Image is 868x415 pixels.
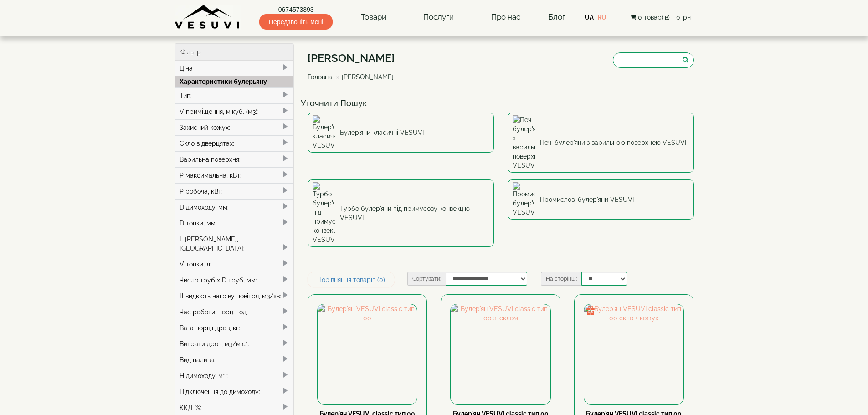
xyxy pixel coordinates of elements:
div: D топки, мм: [175,215,294,231]
div: Вага порції дров, кг: [175,320,294,336]
a: Послуги [414,7,463,28]
a: Турбо булер'яни під примусову конвекцію VESUVI Турбо булер'яни під примусову конвекцію VESUVI [308,179,494,247]
a: RU [597,14,606,21]
div: Фільтр [175,44,294,61]
a: Товари [352,7,395,28]
a: Булер'яни класичні VESUVI Булер'яни класичні VESUVI [308,113,494,153]
img: gift [586,306,595,315]
h1: [PERSON_NAME] [308,52,401,64]
div: Швидкість нагріву повітря, м3/хв: [175,288,294,304]
img: Промислові булер'яни VESUVI [513,182,535,217]
div: D димоходу, мм: [175,199,294,215]
a: Порівняння товарів (0) [308,272,395,287]
label: Сортувати: [407,272,446,286]
span: 0 товар(ів) - 0грн [638,14,691,21]
h4: Уточнити Пошук [301,99,701,108]
img: Булер'яни класичні VESUVI [313,115,335,150]
div: Число труб x D труб, мм: [175,272,294,288]
a: UA [585,14,594,21]
div: Вид палива: [175,352,294,368]
div: Витрати дров, м3/міс*: [175,336,294,352]
div: Скло в дверцятах: [175,135,294,151]
div: Тип: [175,87,294,103]
div: V топки, л: [175,256,294,272]
img: Печі булер'яни з варильною поверхнею VESUVI [513,115,535,170]
a: 0674573393 [259,5,333,14]
div: Характеристики булерьяну [175,76,294,87]
li: [PERSON_NAME] [334,72,394,82]
div: Ціна [175,61,294,76]
div: V приміщення, м.куб. (м3): [175,103,294,119]
img: Булер'ян VESUVI classic тип 00 зі склом [451,304,550,404]
button: 0 товар(ів) - 0грн [627,12,693,22]
img: Завод VESUVI [175,5,241,30]
a: Про нас [482,7,529,28]
div: Захисний кожух: [175,119,294,135]
a: Головна [308,73,332,81]
div: P максимальна, кВт: [175,167,294,183]
a: Печі булер'яни з варильною поверхнею VESUVI Печі булер'яни з варильною поверхнею VESUVI [508,113,694,173]
a: Блог [548,12,565,21]
div: Варильна поверхня: [175,151,294,167]
div: Підключення до димоходу: [175,384,294,400]
img: Турбо булер'яни під примусову конвекцію VESUVI [313,182,335,244]
span: Передзвоніть мені [259,14,333,30]
div: L [PERSON_NAME], [GEOGRAPHIC_DATA]: [175,231,294,256]
label: На сторінці: [541,272,581,286]
img: Булер'ян VESUVI classic тип 00 [318,304,417,404]
div: P робоча, кВт: [175,183,294,199]
div: Час роботи, порц. год: [175,304,294,320]
div: H димоходу, м**: [175,368,294,384]
a: Промислові булер'яни VESUVI Промислові булер'яни VESUVI [508,179,694,220]
img: Булер'ян VESUVI classic тип 00 скло + кожух [584,304,683,404]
